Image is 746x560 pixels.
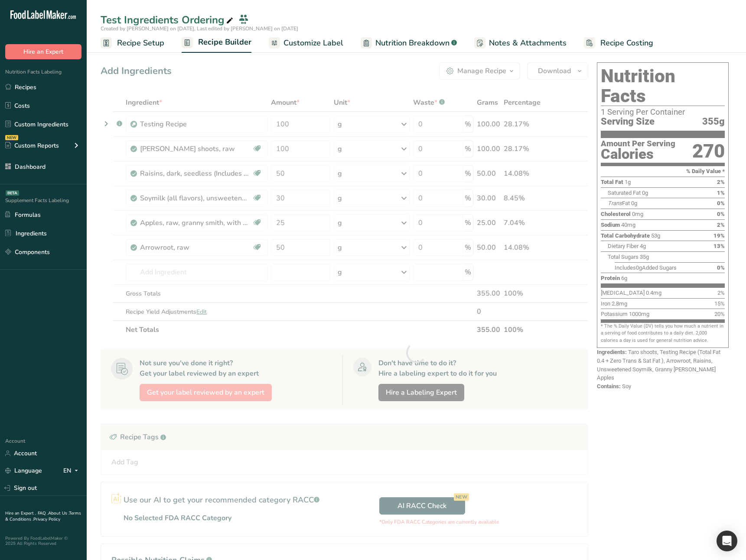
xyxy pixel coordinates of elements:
[101,25,298,32] span: Created by [PERSON_NAME] on [DATE], Last edited by [PERSON_NAME] on [DATE]
[48,510,69,516] a: About Us .
[101,12,235,28] div: Test Ingredients Ordering
[375,37,450,49] span: Nutrition Breakdown
[38,510,48,516] a: FAQ .
[5,44,81,59] button: Hire an Expert
[584,33,653,53] a: Recipe Costing
[198,36,251,48] span: Recipe Builder
[33,516,60,522] a: Privacy Policy
[101,33,164,53] a: Recipe Setup
[63,466,81,476] div: EN
[5,510,36,516] a: Hire an Expert .
[361,33,457,53] a: Nutrition Breakdown
[6,190,19,196] div: BETA
[5,536,81,546] div: Powered By FoodLabelMaker © 2025 All Rights Reserved
[5,510,81,522] a: Terms & Conditions .
[283,37,343,49] span: Customize Label
[269,33,343,53] a: Customize Label
[474,33,567,53] a: Notes & Attachments
[5,135,18,140] div: NEW
[5,141,59,150] div: Custom Reports
[489,37,567,49] span: Notes & Attachments
[182,32,251,53] a: Recipe Builder
[600,37,653,49] span: Recipe Costing
[117,37,164,49] span: Recipe Setup
[717,531,737,551] div: Open Intercom Messenger
[5,463,42,478] a: Language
